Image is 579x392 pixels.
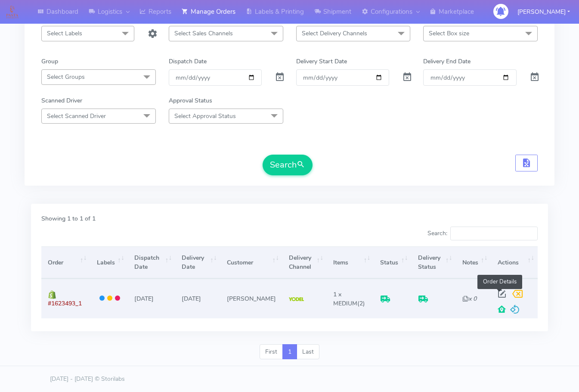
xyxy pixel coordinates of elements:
[128,246,175,279] th: Dispatch Date: activate to sort column ascending
[374,246,411,279] th: Status: activate to sort column ascending
[289,297,304,302] img: Yodel
[296,57,347,66] label: Delivery Start Date
[302,29,367,37] span: Select Delivery Channels
[48,299,82,308] span: #1623493_1
[263,155,313,175] button: Search
[511,3,576,21] button: [PERSON_NAME]
[333,290,357,308] span: 1 x MEDIUM
[47,112,106,120] span: Select Scanned Driver
[427,227,538,240] label: Search:
[175,279,220,318] td: [DATE]
[128,279,175,318] td: [DATE]
[47,73,85,81] span: Select Groups
[41,96,82,105] label: Scanned Driver
[169,57,207,66] label: Dispatch Date
[220,279,282,318] td: [PERSON_NAME]
[282,344,297,360] a: 1
[327,246,374,279] th: Items: activate to sort column ascending
[174,112,236,120] span: Select Approval Status
[41,214,96,223] label: Showing 1 to 1 of 1
[90,246,128,279] th: Labels: activate to sort column ascending
[423,57,471,66] label: Delivery End Date
[282,246,327,279] th: Delivery Channel: activate to sort column ascending
[333,290,365,308] span: (2)
[41,57,58,66] label: Group
[491,246,538,279] th: Actions: activate to sort column ascending
[455,246,491,279] th: Notes: activate to sort column ascending
[462,295,477,303] i: x 0
[47,29,82,37] span: Select Labels
[450,227,538,240] input: Search:
[411,246,455,279] th: Delivery Status: activate to sort column ascending
[169,96,212,105] label: Approval Status
[48,290,56,299] img: shopify.png
[41,246,90,279] th: Order: activate to sort column ascending
[175,246,220,279] th: Delivery Date: activate to sort column ascending
[429,29,469,37] span: Select Box size
[174,29,233,37] span: Select Sales Channels
[220,246,282,279] th: Customer: activate to sort column ascending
